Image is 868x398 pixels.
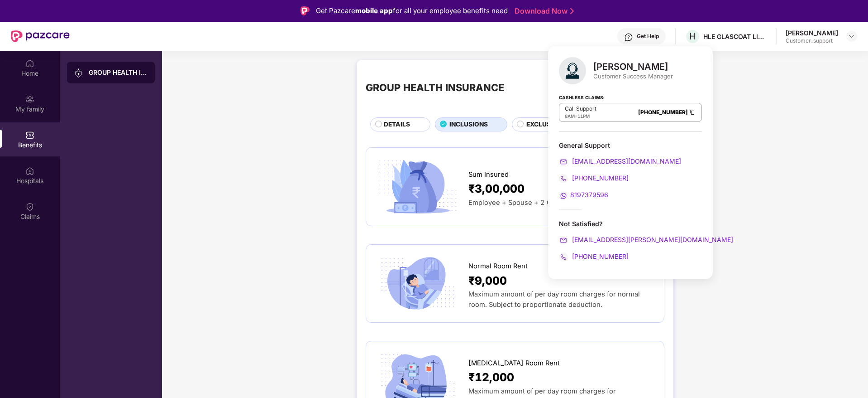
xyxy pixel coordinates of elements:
[786,29,838,37] div: [PERSON_NAME]
[468,180,525,198] span: ₹3,00,000
[25,166,34,175] img: svg+xml;base64,PHN2ZyBpZD0iSG9zcGl0YWxzIiB4bWxucz0iaHR0cDovL3d3dy53My5vcmcvMjAwMC9zdmciIHdpZHRoPS...
[468,199,574,207] span: Employee + Spouse + 2 Children
[593,61,673,72] div: [PERSON_NAME]
[559,252,629,260] a: [PHONE_NUMBER]
[559,141,702,200] div: General Support
[25,131,34,140] img: svg+xml;base64,PHN2ZyBpZD0iQmVuZWZpdHMiIHhtbG5zPSJodHRwOi8vd3d3LnczLm9yZy8yMDAwL3N2ZyIgd2lkdGg9Ij...
[570,191,608,199] span: 8197379596
[565,112,596,120] div: -
[638,109,688,116] a: [PHONE_NUMBER]
[624,33,633,42] img: svg+xml;base64,PHN2ZyBpZD0iSGVscC0zMngzMiIgeG1sbnM9Imh0dHA6Ly93d3cudzMub3JnLzIwMDAvc3ZnIiB3aWR0aD...
[25,95,34,104] img: svg+xml;base64,PHN2ZyB3aWR0aD0iMjAiIGhlaWdodD0iMjAiIHZpZXdCb3g9IjAgMCAyMCAyMCIgZmlsbD0ibm9uZSIgeG...
[468,170,509,180] span: Sum Insured
[559,219,702,228] div: Not Satisfied?
[689,31,696,42] span: H
[316,5,508,16] div: Get Pazcare for all your employee benefits need
[74,68,83,78] img: svg+xml;base64,PHN2ZyB3aWR0aD0iMjAiIGhlaWdodD0iMjAiIHZpZXdCb3g9IjAgMCAyMCAyMCIgZmlsbD0ibm9uZSIgeG...
[570,252,629,260] span: [PHONE_NUMBER]
[526,120,566,130] span: EXCLUSIONS
[703,32,767,41] div: HLE GLASCOAT LIMITED
[559,219,702,262] div: Not Satisfied?
[559,141,702,150] div: General Support
[559,252,568,262] img: svg+xml;base64,PHN2ZyB4bWxucz0iaHR0cDovL3d3dy53My5vcmcvMjAwMC9zdmciIHdpZHRoPSIyMCIgaGVpZ2h0PSIyMC...
[25,59,34,68] img: svg+xml;base64,PHN2ZyBpZD0iSG9tZSIgeG1sbnM9Imh0dHA6Ly93d3cudzMub3JnLzIwMDAvc3ZnIiB3aWR0aD0iMjAiIG...
[565,113,575,119] span: 8AM
[449,120,488,130] span: INCLUSIONS
[355,6,393,15] strong: mobile app
[689,108,696,116] img: Clipboard Icon
[570,6,574,16] img: Stroke
[384,120,410,130] span: DETAILS
[593,72,673,80] div: Customer Success Manager
[559,57,586,84] img: svg+xml;base64,PHN2ZyB4bWxucz0iaHR0cDovL3d3dy53My5vcmcvMjAwMC9zdmciIHhtbG5zOnhsaW5rPSJodHRwOi8vd3...
[559,191,608,199] a: 8197379596
[559,236,568,245] img: svg+xml;base64,PHN2ZyB4bWxucz0iaHR0cDovL3d3dy53My5vcmcvMjAwMC9zdmciIHdpZHRoPSIyMCIgaGVpZ2h0PSIyMC...
[375,254,461,314] img: icon
[848,33,855,40] img: svg+xml;base64,PHN2ZyBpZD0iRHJvcGRvd24tMzJ4MzIiIHhtbG5zPSJodHRwOi8vd3d3LnczLm9yZy8yMDAwL3N2ZyIgd2...
[559,236,733,243] a: [EMAIL_ADDRESS][PERSON_NAME][DOMAIN_NAME]
[637,33,659,40] div: Get Help
[559,191,568,200] img: svg+xml;base64,PHN2ZyB4bWxucz0iaHR0cDovL3d3dy53My5vcmcvMjAwMC9zdmciIHdpZHRoPSIyMCIgaGVpZ2h0PSIyMC...
[89,68,148,77] div: GROUP HEALTH INSURANCE
[577,113,590,119] span: 11PM
[570,236,733,243] span: [EMAIL_ADDRESS][PERSON_NAME][DOMAIN_NAME]
[366,80,504,95] div: GROUP HEALTH INSURANCE
[468,290,640,309] span: Maximum amount of per day room charges for normal room. Subject to proportionate deduction.
[559,174,568,183] img: svg+xml;base64,PHN2ZyB4bWxucz0iaHR0cDovL3d3dy53My5vcmcvMjAwMC9zdmciIHdpZHRoPSIyMCIgaGVpZ2h0PSIyMC...
[11,30,70,42] img: New Pazcare Logo
[468,369,514,386] span: ₹12,000
[468,358,560,369] span: [MEDICAL_DATA] Room Rent
[559,174,629,182] a: [PHONE_NUMBER]
[468,272,507,290] span: ₹9,000
[300,6,310,15] img: Logo
[375,157,461,217] img: icon
[25,202,34,211] img: svg+xml;base64,PHN2ZyBpZD0iQ2xhaW0iIHhtbG5zPSJodHRwOi8vd3d3LnczLm9yZy8yMDAwL3N2ZyIgd2lkdGg9IjIwIi...
[515,6,571,16] a: Download Now
[559,92,605,102] strong: Cashless Claims:
[559,157,568,166] img: svg+xml;base64,PHN2ZyB4bWxucz0iaHR0cDovL3d3dy53My5vcmcvMjAwMC9zdmciIHdpZHRoPSIyMCIgaGVpZ2h0PSIyMC...
[559,157,681,165] a: [EMAIL_ADDRESS][DOMAIN_NAME]
[570,174,629,182] span: [PHONE_NUMBER]
[570,157,681,165] span: [EMAIL_ADDRESS][DOMAIN_NAME]
[565,105,596,112] p: Call Support
[786,37,838,44] div: Customer_support
[468,261,528,272] span: Normal Room Rent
